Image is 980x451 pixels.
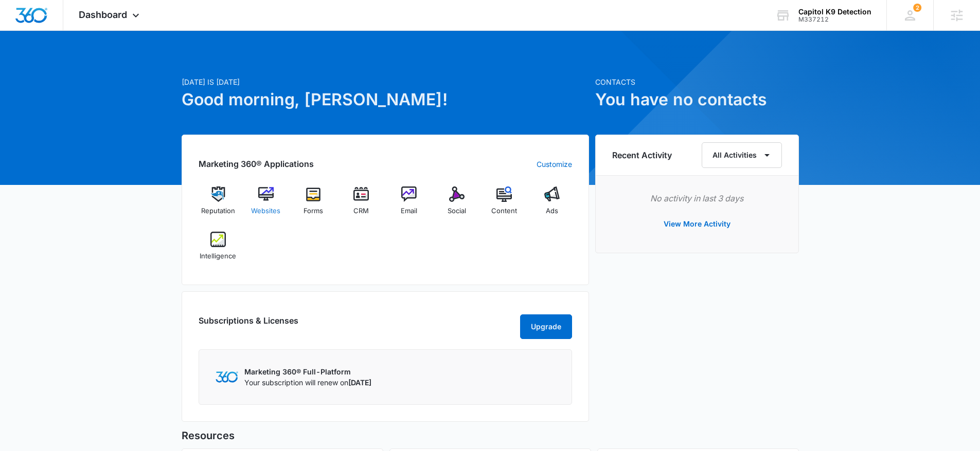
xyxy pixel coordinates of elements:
[294,186,333,223] a: Forms
[612,192,782,204] p: No activity in last 3 days
[595,77,799,87] p: Contacts
[595,87,799,112] h1: You have no contacts
[537,159,572,170] a: Customize
[702,142,782,168] button: All Activities
[304,206,323,216] span: Forms
[913,4,921,12] div: notifications count
[246,186,286,223] a: Websites
[612,149,672,161] h6: Recent Activity
[216,371,238,382] img: Marketing 360 Logo
[913,4,921,12] span: 2
[546,206,558,216] span: Ads
[532,186,572,223] a: Ads
[491,206,517,216] span: Content
[348,378,371,387] span: [DATE]
[251,206,280,216] span: Websites
[448,206,466,216] span: Social
[201,206,235,216] span: Reputation
[199,314,298,335] h2: Subscriptions & Licenses
[520,314,572,339] button: Upgrade
[199,186,238,223] a: Reputation
[182,87,589,112] h1: Good morning, [PERSON_NAME]!
[653,212,741,236] button: View More Activity
[244,377,371,388] p: Your subscription will renew on
[485,186,524,223] a: Content
[437,186,476,223] a: Social
[401,206,417,216] span: Email
[182,77,589,87] p: [DATE] is [DATE]
[199,232,238,269] a: Intelligence
[342,186,381,223] a: CRM
[182,428,799,443] h5: Resources
[798,8,871,16] div: account name
[798,16,871,23] div: account id
[244,366,371,377] p: Marketing 360® Full-Platform
[199,158,314,170] h2: Marketing 360® Applications
[79,9,127,20] span: Dashboard
[389,186,429,223] a: Email
[200,251,236,261] span: Intelligence
[353,206,369,216] span: CRM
